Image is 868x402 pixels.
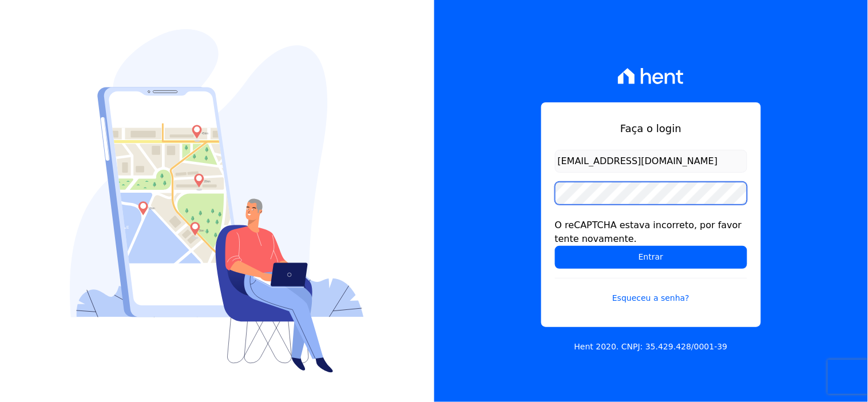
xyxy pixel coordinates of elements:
p: Hent 2020. CNPJ: 35.429.428/0001-39 [574,341,728,353]
h1: Faça o login [555,121,747,136]
a: Esqueceu a senha? [555,278,747,304]
input: Email [555,150,747,173]
div: O reCAPTCHA estava incorreto, por favor tente novamente. [555,218,747,246]
input: Entrar [555,246,747,269]
img: Login [70,29,364,373]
